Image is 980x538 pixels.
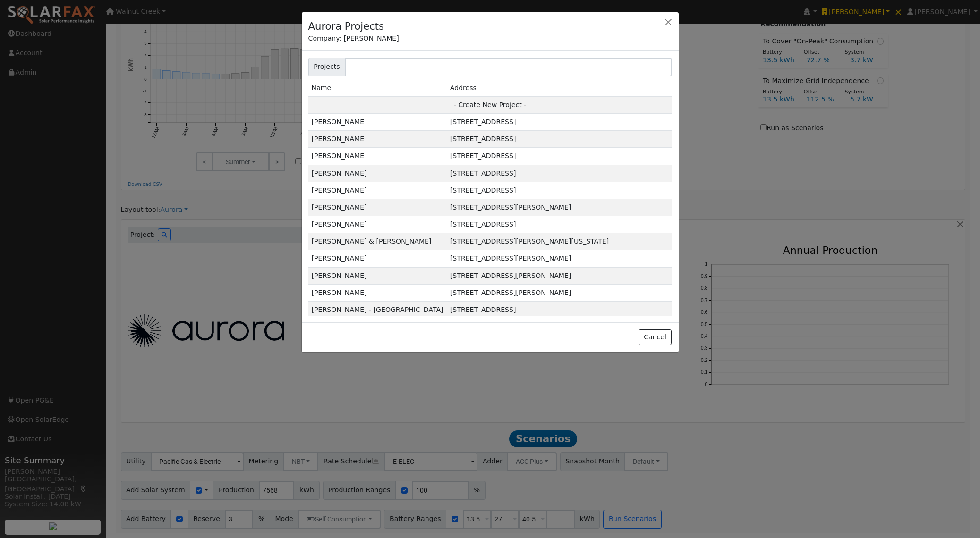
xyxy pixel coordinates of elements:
[308,148,447,165] td: [PERSON_NAME]
[308,301,447,318] td: [PERSON_NAME] - [GEOGRAPHIC_DATA]
[447,182,672,199] td: [STREET_ADDRESS]
[308,80,447,97] td: Name
[308,267,447,284] td: [PERSON_NAME]
[308,216,447,233] td: [PERSON_NAME]
[308,182,447,199] td: [PERSON_NAME]
[639,329,672,345] button: Cancel
[447,301,672,318] td: [STREET_ADDRESS]
[447,284,672,301] td: [STREET_ADDRESS][PERSON_NAME]
[308,34,672,43] div: Company: [PERSON_NAME]
[308,131,447,148] td: [PERSON_NAME]
[308,199,447,216] td: [PERSON_NAME]
[447,267,672,284] td: [STREET_ADDRESS][PERSON_NAME]
[447,216,672,233] td: [STREET_ADDRESS]
[308,165,447,182] td: [PERSON_NAME]
[308,96,672,113] td: - Create New Project -
[308,250,447,267] td: [PERSON_NAME]
[447,114,672,131] td: [STREET_ADDRESS]
[447,148,672,165] td: [STREET_ADDRESS]
[447,250,672,267] td: [STREET_ADDRESS][PERSON_NAME]
[308,58,346,76] span: Projects
[447,165,672,182] td: [STREET_ADDRESS]
[447,233,672,250] td: [STREET_ADDRESS][PERSON_NAME][US_STATE]
[447,80,672,97] td: Address
[308,114,447,131] td: [PERSON_NAME]
[447,131,672,148] td: [STREET_ADDRESS]
[447,199,672,216] td: [STREET_ADDRESS][PERSON_NAME]
[308,284,447,301] td: [PERSON_NAME]
[308,19,384,34] h4: Aurora Projects
[308,233,447,250] td: [PERSON_NAME] & [PERSON_NAME]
